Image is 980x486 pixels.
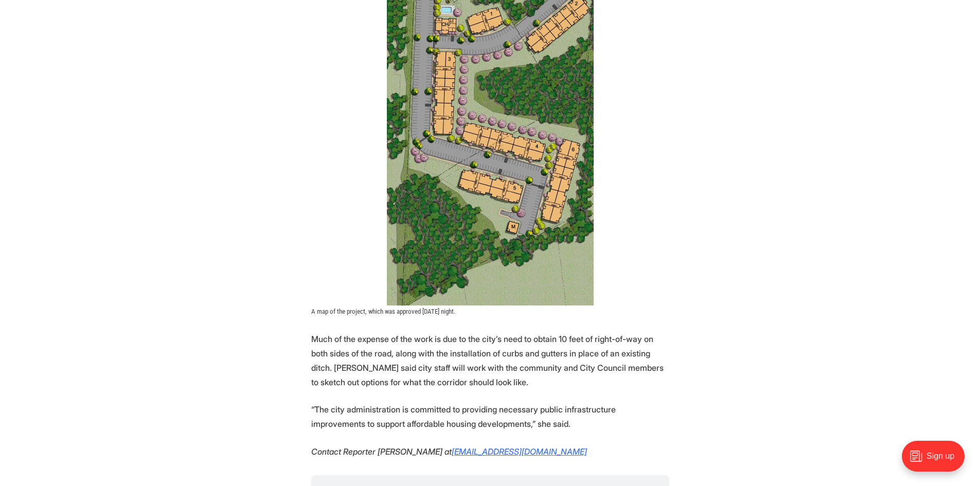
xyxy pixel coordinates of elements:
[452,446,587,457] a: [EMAIL_ADDRESS][DOMAIN_NAME]
[311,402,669,431] p: “The city administration is committed to providing necessary public infrastructure improvements t...
[893,436,980,486] iframe: portal-trigger
[311,308,455,315] span: A map of the project, which was approved [DATE] night.
[311,446,452,457] em: Contact Reporter [PERSON_NAME] at
[311,332,669,389] p: Much of the expense of the work is due to the city’s need to obtain 10 feet of right-of-way on bo...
